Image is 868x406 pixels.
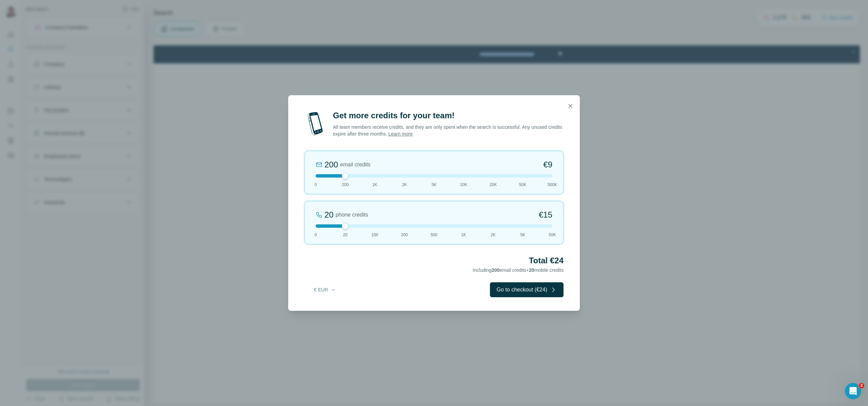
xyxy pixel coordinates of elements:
[696,3,703,9] div: Close Step
[333,124,564,137] p: All team members receive credits, and they are only spent when the search is successful. Any unus...
[845,383,861,399] iframe: Intercom live chat
[336,211,368,219] span: phone credits
[304,255,564,266] h2: Total €24
[315,232,317,238] span: 0
[304,110,326,137] img: mobile-phone
[859,383,864,388] span: 2
[549,232,556,238] span: 50K
[372,182,377,188] span: 1K
[432,182,437,188] span: 5K
[461,232,466,238] span: 1K
[460,182,467,188] span: 10K
[539,209,552,220] span: €15
[315,182,317,188] span: 0
[519,182,526,188] span: 50K
[343,232,348,238] span: 20
[548,182,557,188] span: 500K
[324,159,338,170] div: 200
[324,209,334,220] div: 20
[371,232,378,238] span: 100
[490,282,564,297] button: Go to checkout (€24)
[473,267,564,273] span: Including email credits + mobile credits
[402,182,407,188] span: 2K
[342,182,349,188] span: 200
[401,232,408,238] span: 200
[307,1,400,16] div: Watch our October Product update
[492,267,499,273] span: 200
[388,131,413,137] a: Learn more
[543,159,552,170] span: €9
[431,232,437,238] span: 500
[340,161,371,169] span: email credits
[491,232,496,238] span: 2K
[490,182,497,188] span: 20K
[520,232,525,238] span: 5K
[529,267,534,273] span: 20
[309,284,341,296] button: € EUR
